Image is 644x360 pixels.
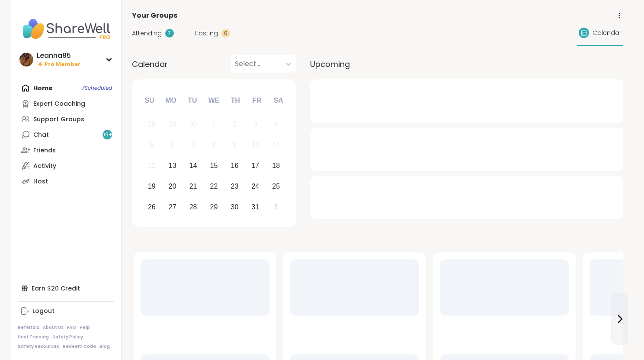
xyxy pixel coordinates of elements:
div: Choose Monday, October 27th, 2025 [163,198,182,216]
span: Attending [132,29,162,38]
div: Not available Wednesday, October 1st, 2025 [205,115,223,134]
a: About Us [43,325,64,331]
div: Su [140,91,159,110]
div: 29 [169,118,176,130]
div: Choose Tuesday, October 21st, 2025 [184,177,202,196]
img: ShareWell Nav Logo [18,14,114,44]
a: Logout [18,303,114,319]
div: Choose Saturday, October 25th, 2025 [267,177,285,196]
div: Choose Sunday, October 26th, 2025 [143,198,161,216]
div: 9 [233,139,237,151]
div: Choose Monday, October 20th, 2025 [163,177,182,196]
a: Referrals [18,325,39,331]
div: 1 [212,118,216,130]
div: Choose Thursday, October 30th, 2025 [225,198,244,216]
div: Not available Monday, September 29th, 2025 [163,115,182,134]
div: We [204,91,223,110]
div: Not available Saturday, October 4th, 2025 [267,115,285,134]
span: Calendar [593,28,622,38]
span: Hosting [195,29,218,38]
div: 1 [274,201,278,213]
div: Choose Saturday, November 1st, 2025 [267,198,285,216]
div: Not available Sunday, September 28th, 2025 [143,115,161,134]
div: 13 [169,160,176,171]
div: Not available Wednesday, October 8th, 2025 [205,136,223,155]
div: Choose Thursday, October 16th, 2025 [225,157,244,175]
div: 10 [251,139,259,151]
div: Choose Sunday, October 19th, 2025 [143,177,161,196]
div: Choose Thursday, October 23rd, 2025 [225,177,244,196]
div: Activity [33,162,56,171]
a: Host [18,174,114,189]
div: Choose Friday, October 24th, 2025 [246,177,265,196]
div: Choose Friday, October 31st, 2025 [246,198,265,216]
div: 7 [191,139,195,151]
div: Not available Sunday, October 5th, 2025 [143,136,161,155]
div: Earn $20 Credit [18,281,114,296]
div: Choose Wednesday, October 29th, 2025 [205,198,223,216]
div: Not available Saturday, October 11th, 2025 [267,136,285,155]
div: 14 [189,160,197,171]
a: Help [80,325,90,331]
a: Activity [18,158,114,174]
img: Leanna85 [19,53,33,66]
div: Expert Coaching [33,100,85,108]
div: 18 [272,160,280,171]
div: 21 [189,180,197,192]
div: Chat [33,131,49,139]
div: Fr [247,91,266,110]
div: Not available Sunday, October 12th, 2025 [143,157,161,175]
a: FAQ [67,325,76,331]
div: 22 [210,180,218,192]
div: 29 [210,201,218,213]
a: Expert Coaching [18,96,114,111]
a: Chat99+ [18,127,114,142]
div: 30 [231,201,239,213]
div: 0 [221,29,230,38]
div: 12 [148,160,156,171]
span: Your Groups [132,10,177,21]
a: Redeem Code [63,344,96,350]
div: Mo [161,91,180,110]
div: Not available Friday, October 3rd, 2025 [246,115,265,134]
span: Upcoming [310,58,350,70]
div: 5 [150,139,154,151]
div: Not available Thursday, October 9th, 2025 [225,136,244,155]
span: Pro Member [45,61,80,68]
div: 31 [251,201,259,213]
div: 15 [210,160,218,171]
div: 25 [272,180,280,192]
div: Choose Wednesday, October 22nd, 2025 [205,177,223,196]
div: month 2025-10 [141,114,286,217]
div: 3 [253,118,257,130]
a: Blog [99,344,110,350]
div: Friends [33,146,56,155]
div: Choose Saturday, October 18th, 2025 [267,157,285,175]
div: Support Groups [33,115,84,124]
a: Host Training [18,334,49,340]
div: Choose Monday, October 13th, 2025 [163,157,182,175]
div: 30 [189,118,197,130]
div: 4 [274,118,278,130]
div: Logout [32,307,54,316]
div: 28 [148,118,156,130]
div: 28 [189,201,197,213]
div: 8 [212,139,216,151]
div: 16 [231,160,239,171]
div: 19 [148,180,156,192]
div: Choose Wednesday, October 15th, 2025 [205,157,223,175]
div: 20 [169,180,176,192]
div: Sa [269,91,288,110]
div: Not available Friday, October 10th, 2025 [246,136,265,155]
div: 23 [231,180,239,192]
div: 27 [169,201,176,213]
div: 7 [165,29,174,38]
div: 24 [251,180,259,192]
div: Host [33,177,48,186]
div: Choose Tuesday, October 14th, 2025 [184,157,202,175]
div: Choose Tuesday, October 28th, 2025 [184,198,202,216]
div: 26 [148,201,156,213]
div: Not available Tuesday, September 30th, 2025 [184,115,202,134]
a: Safety Resources [18,344,59,350]
a: Friends [18,142,114,158]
